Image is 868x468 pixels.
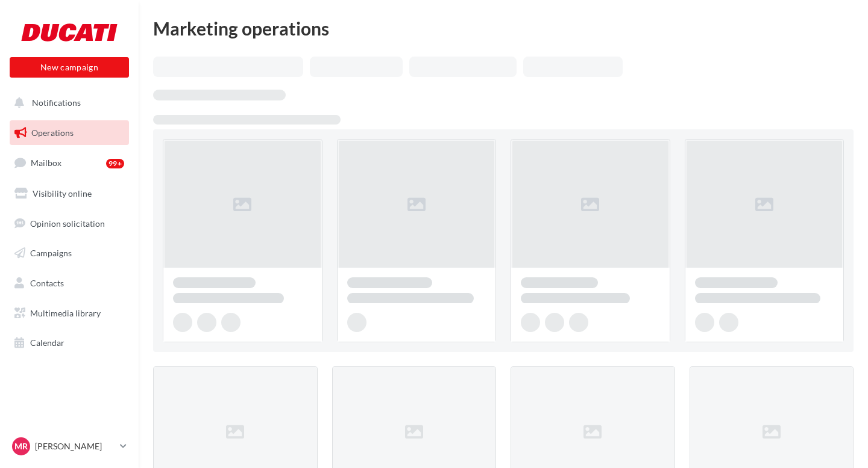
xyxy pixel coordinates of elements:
[30,278,64,288] span: Contacts
[7,271,131,296] a: Contacts
[7,241,131,266] a: Campaigns
[32,97,81,108] span: Notifications
[7,120,131,146] a: Operations
[7,181,131,206] a: Visibility online
[7,150,131,176] a: Mailbox99+
[35,440,115,452] p: [PERSON_NAME]
[31,128,74,138] span: Operations
[14,440,28,452] span: MR
[7,330,131,356] a: Calendar
[7,211,131,236] a: Opinion solicitation
[106,159,124,168] div: 99+
[30,308,101,318] span: Multimedia library
[7,90,127,115] button: Notifications
[7,301,131,326] a: Multimedia library
[31,158,61,168] span: Mailbox
[30,218,105,228] span: Opinion solicitation
[10,57,129,78] button: New campaign
[30,248,72,258] span: Campaigns
[30,337,64,348] span: Calendar
[33,188,92,199] span: Visibility online
[153,19,854,37] div: Marketing operations
[10,435,129,458] a: MR [PERSON_NAME]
